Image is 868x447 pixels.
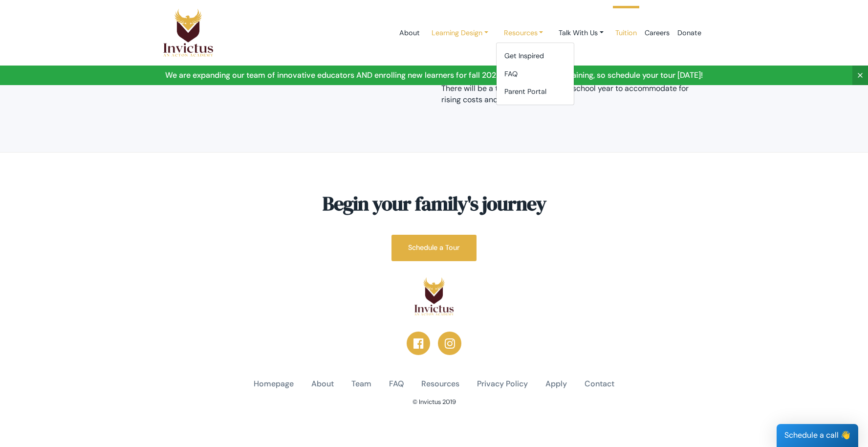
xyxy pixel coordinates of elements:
[163,398,705,406] p: © Invictus 2019
[395,12,424,54] a: About
[424,24,496,42] a: Learning Design
[351,379,371,390] a: Team
[389,379,404,390] a: FAQ
[545,379,567,390] a: Apply
[496,24,551,42] a: Resources
[441,83,705,106] p: There will be a tuition increase each school year to accommodate for rising costs and inflation.
[477,379,528,390] a: Privacy Policy
[163,192,705,215] h3: Begin your family's journey
[673,12,705,54] a: Donate
[777,424,858,447] div: Schedule a call 👋
[311,379,334,390] a: About
[496,43,574,105] div: Learning Design
[497,65,574,83] a: FAQ
[391,235,477,261] a: Schedule a Tour
[551,24,611,42] a: Talk With Us
[421,379,459,390] a: Resources
[163,8,214,57] img: Logo
[641,12,673,54] a: Careers
[611,12,641,54] a: Tuition
[254,379,294,390] a: Homepage
[497,47,574,65] a: Get Inspired
[497,83,574,101] a: Parent Portal
[585,379,614,390] a: Contact
[414,277,455,316] img: logo.png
